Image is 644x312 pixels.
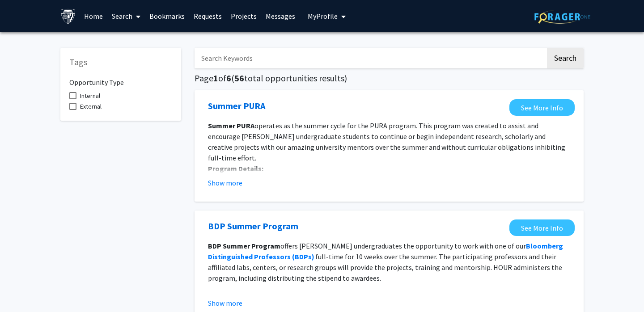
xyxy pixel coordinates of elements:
[234,72,244,84] span: 56
[80,0,107,32] a: Home
[208,99,265,113] a: Opens in a new tab
[80,101,102,112] span: External
[226,0,261,32] a: Projects
[145,0,189,32] a: Bookmarks
[69,71,172,87] h6: Opportunity Type
[208,241,280,250] strong: BDP Summer Program
[208,164,263,173] strong: Program Details:
[261,0,300,32] a: Messages
[60,8,76,24] img: Johns Hopkins University Logo
[547,48,584,68] button: Search
[208,121,565,162] span: operates as the summer cycle for the PURA program. This program was created to assist and encoura...
[195,73,584,84] h5: Page of ( total opportunities results)
[534,10,590,24] img: ForagerOne Logo
[308,12,338,21] span: My Profile
[7,272,38,305] iframe: Chat
[195,48,546,68] input: Search Keywords
[189,0,226,32] a: Requests
[69,57,172,67] h5: Tags
[208,219,298,233] a: Opens in a new tab
[213,72,218,84] span: 1
[208,240,570,283] p: offers [PERSON_NAME] undergraduates the opportunity to work with one of our full-time for 10 week...
[107,0,145,32] a: Search
[208,298,242,308] button: Show more
[208,121,254,130] strong: Summer PURA
[226,72,231,84] span: 6
[208,177,242,188] button: Show more
[509,99,575,116] a: Opens in a new tab
[509,219,575,236] a: Opens in a new tab
[80,90,100,101] span: Internal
